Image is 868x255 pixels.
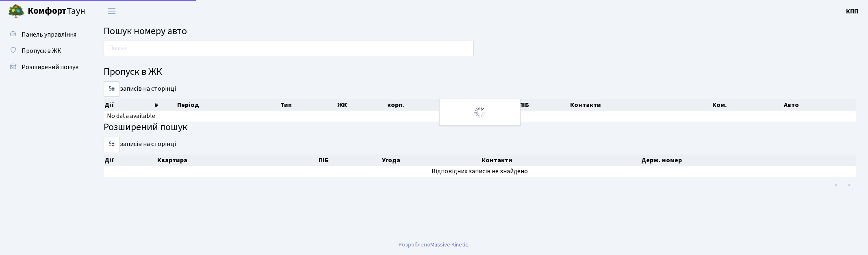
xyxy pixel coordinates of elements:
td: No data available [104,111,856,122]
th: Контакти [569,99,712,111]
th: Дії [104,99,154,111]
img: logo.png [8,3,24,20]
th: Авто [783,99,856,111]
th: # [154,99,177,111]
b: Комфорт [28,4,67,17]
span: Таун [28,4,85,18]
div: Розроблено . [399,240,469,249]
label: записів на сторінці [104,81,176,97]
span: Панель управління [22,30,76,39]
th: ЖК [336,99,386,111]
th: Угода [381,155,481,166]
span: Пошук номеру авто [104,24,187,38]
span: Розширений пошук [22,63,78,72]
th: Тип [280,99,336,111]
th: Період [176,99,280,111]
th: ПІБ [518,99,570,111]
input: Пошук [104,41,474,56]
button: Переключити навігацію [102,4,122,18]
img: Обробка... [473,106,486,119]
h4: Розширений пошук [104,122,856,133]
th: ПІБ [318,155,381,166]
th: корп. [386,99,468,111]
th: Контакти [481,155,640,166]
h4: Пропуск в ЖК [104,66,856,78]
a: Пропуск в ЖК [4,43,85,59]
span: Пропуск в ЖК [22,46,61,55]
a: Massive Kinetic [430,240,468,249]
a: КПП [846,7,858,16]
select: записів на сторінці [104,137,120,152]
a: Розширений пошук [4,59,85,75]
th: Ком. [712,99,783,111]
th: Держ. номер [640,155,856,166]
a: Панель управління [4,26,85,43]
th: Дії [104,155,156,166]
td: Відповідних записів не знайдено [104,166,856,177]
th: Квартира [156,155,318,166]
label: записів на сторінці [104,137,176,152]
select: записів на сторінці [104,81,120,97]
